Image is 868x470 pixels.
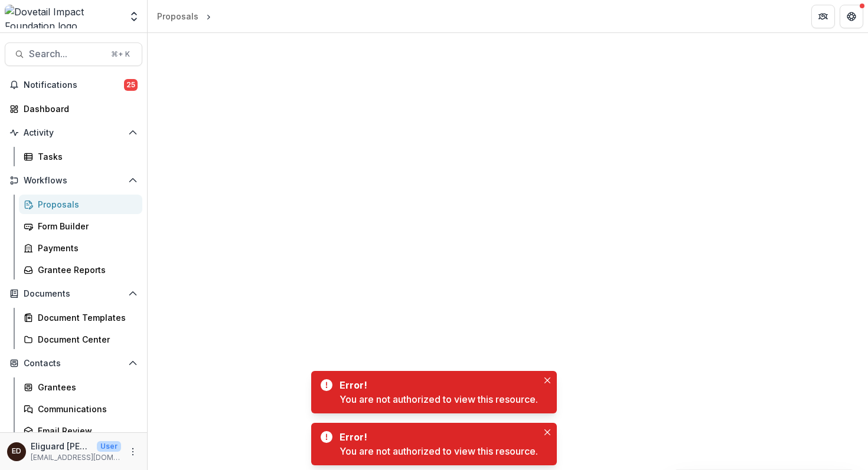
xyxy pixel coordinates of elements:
button: Open Contacts [5,354,142,373]
span: Workflows [24,176,123,186]
button: Open Documents [5,284,142,303]
div: Document Templates [38,311,133,324]
span: 25 [124,79,138,91]
a: Document Center [19,330,142,349]
div: Error! [340,378,533,392]
p: User [97,441,121,452]
button: Get Help [840,5,863,28]
a: Tasks [19,147,142,166]
span: Notifications [24,80,124,90]
p: [EMAIL_ADDRESS][DOMAIN_NAME] [31,452,121,463]
div: Grantees [38,381,133,393]
a: Document Templates [19,308,142,327]
button: Notifications25 [5,75,142,94]
button: More [126,445,140,459]
span: Activity [24,128,123,138]
div: You are not authorized to view this resource. [340,392,538,406]
div: Proposals [38,198,133,211]
a: Payments [19,238,142,258]
a: Grantees [19,377,142,397]
span: Search... [29,48,104,60]
button: Close [540,373,554,387]
div: ⌘ + K [109,48,132,61]
div: Eliguard Dawson [12,448,21,455]
div: Tasks [38,150,133,163]
a: Email Review [19,421,142,441]
a: Proposals [152,8,203,25]
span: Documents [24,289,123,299]
div: Email Review [38,425,133,437]
button: Open Workflows [5,171,142,190]
nav: breadcrumb [152,8,214,25]
a: Grantee Reports [19,260,142,280]
div: Proposals [157,10,198,22]
button: Open entity switcher [126,5,142,28]
a: Form Builder [19,216,142,236]
div: Document Center [38,333,133,346]
button: Close [540,425,554,439]
div: Dashboard [24,103,133,115]
div: You are not authorized to view this resource. [340,444,538,458]
a: Communications [19,399,142,419]
div: Grantee Reports [38,264,133,276]
p: Eliguard [PERSON_NAME] [31,440,92,452]
div: Communications [38,403,133,415]
span: Contacts [24,359,123,369]
img: Dovetail Impact Foundation logo [5,5,121,28]
div: Error! [340,430,533,444]
button: Search... [5,42,142,66]
div: Form Builder [38,220,133,232]
div: Payments [38,242,133,254]
a: Proposals [19,195,142,214]
button: Open Activity [5,123,142,142]
a: Dashboard [5,99,142,119]
button: Partners [811,5,835,28]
